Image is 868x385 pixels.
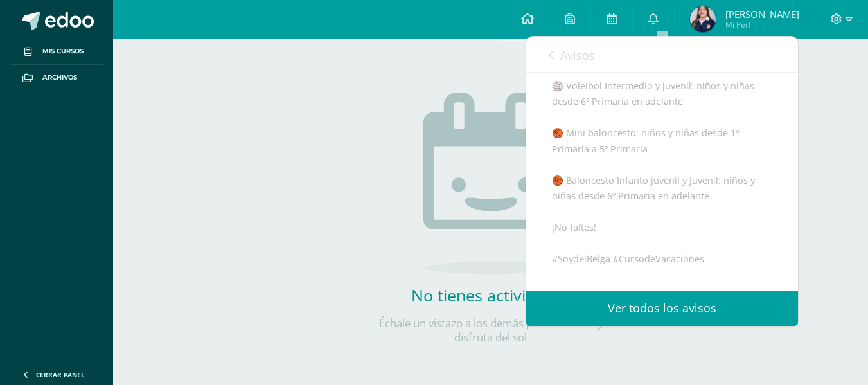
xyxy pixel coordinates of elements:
a: Archivos [10,65,103,91]
h2: No tienes actividades [362,284,619,306]
img: 8e648b3ef4399ba69e938ee70c23ee47.png [690,6,716,32]
span: [PERSON_NAME] [725,8,799,21]
span: Avisos [560,48,595,63]
span: Mi Perfil [725,19,799,30]
span: Mis cursos [42,46,84,57]
span: Archivos [42,73,77,83]
p: Échale un vistazo a los demás períodos o sal y disfruta del sol [362,316,619,345]
a: Mis cursos [10,39,103,65]
a: Ver todos los avisos [526,291,798,326]
span: Cerrar panel [36,370,85,379]
img: no_activities.png [423,93,558,274]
